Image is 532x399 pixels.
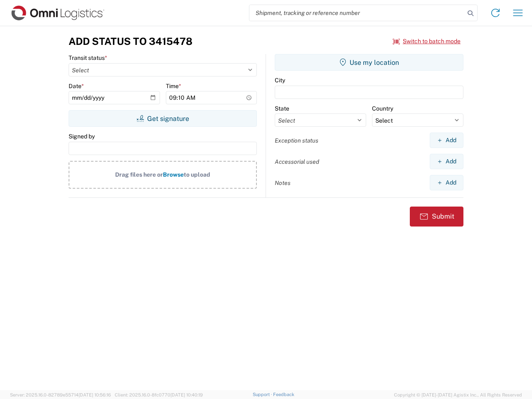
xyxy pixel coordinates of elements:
[372,105,393,112] label: Country
[69,82,84,90] label: Date
[79,392,111,397] span: [DATE] 10:56:16
[275,179,291,187] label: Notes
[163,171,184,178] span: Browse
[275,76,285,84] label: City
[393,34,461,48] button: Switch to batch mode
[275,137,318,144] label: Exception status
[275,54,463,71] button: Use my location
[184,171,210,178] span: to upload
[275,158,319,165] label: Accessorial used
[115,392,203,397] span: Client: 2025.16.0-8fc0770
[394,391,522,399] span: Copyright © [DATE]-[DATE] Agistix Inc., All Rights Reserved
[69,110,257,127] button: Get signature
[170,392,203,397] span: [DATE] 10:40:19
[69,35,192,47] h3: Add Status to 3415478
[166,82,181,90] label: Time
[249,5,465,21] input: Shipment, tracking or reference number
[69,133,95,140] label: Signed by
[410,207,463,227] button: Submit
[253,392,273,397] a: Support
[275,105,289,112] label: State
[69,54,107,62] label: Transit status
[115,171,163,178] span: Drag files here or
[430,154,463,169] button: Add
[273,392,294,397] a: Feedback
[10,392,111,397] span: Server: 2025.16.0-82789e55714
[430,133,463,148] button: Add
[430,175,463,190] button: Add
